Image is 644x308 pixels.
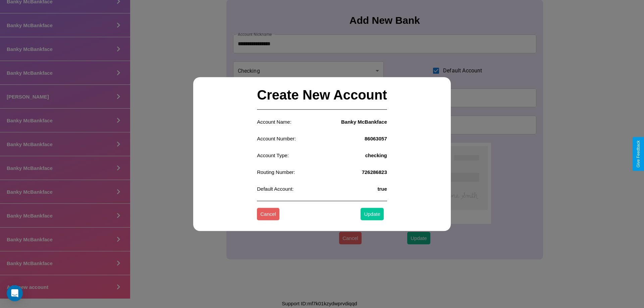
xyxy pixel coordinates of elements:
h4: checking [365,152,387,158]
h4: 726286823 [362,169,387,175]
h4: Banky McBankface [341,119,387,125]
button: Cancel [257,208,279,221]
p: Account Type: [257,151,289,160]
p: Default Account: [257,184,293,193]
button: Update [361,208,383,221]
div: Give Feedback [636,140,641,168]
h4: 86063057 [365,136,387,141]
h4: true [377,186,387,192]
h2: Create New Account [257,81,387,110]
p: Account Name: [257,117,291,126]
p: Routing Number: [257,168,295,177]
p: Account Number: [257,134,296,143]
div: Open Intercom Messenger [7,285,23,301]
